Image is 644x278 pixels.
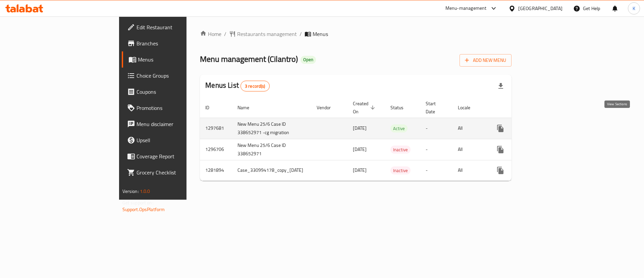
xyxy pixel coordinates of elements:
[390,166,411,174] div: Inactive
[122,68,227,84] a: Choice Groups
[452,160,487,181] td: All
[452,118,487,139] td: All
[353,100,377,116] span: Created On
[200,97,562,181] table: enhanced table
[140,187,150,196] span: 1.0.0
[237,104,258,112] span: Name
[458,104,479,112] span: Locale
[445,4,487,12] div: Menu-management
[487,97,562,118] th: Actions
[313,30,328,38] span: Menus
[426,100,444,116] span: Start Date
[122,100,227,116] a: Promotions
[420,160,452,181] td: -
[353,124,367,132] span: [DATE]
[237,30,297,38] span: Restaurants management
[353,166,367,174] span: [DATE]
[508,162,525,178] button: Change Status
[301,56,316,64] div: Open
[508,120,525,136] button: Change Status
[122,187,139,196] span: Version:
[508,142,525,158] button: Change Status
[122,19,227,35] a: Edit Restaurant
[492,120,508,136] button: more
[122,205,165,214] a: Support.OpsPlatform
[122,132,227,148] a: Upsell
[420,139,452,160] td: -
[137,152,221,160] span: Coverage Report
[137,39,221,47] span: Branches
[232,118,311,139] td: New Menu 25/6 Case ID 338652971 -cg migration
[493,78,509,94] div: Export file
[122,116,227,132] a: Menu disclaimer
[122,84,227,100] a: Coupons
[300,30,302,38] li: /
[240,81,270,91] div: Total records count
[460,54,512,67] button: Add New Menu
[137,136,221,144] span: Upsell
[137,23,221,31] span: Edit Restaurant
[390,125,408,132] span: Active
[122,198,153,207] span: Get support on:
[229,30,297,38] a: Restaurants management
[138,55,221,64] span: Menus
[122,148,227,164] a: Coverage Report
[137,168,221,176] span: Grocery Checklist
[390,146,411,154] span: Inactive
[301,57,316,63] span: Open
[390,167,411,174] span: Inactive
[241,83,269,89] span: 3 record(s)
[137,120,221,128] span: Menu disclaimer
[122,164,227,181] a: Grocery Checklist
[137,88,221,96] span: Coupons
[390,146,411,154] div: Inactive
[518,5,562,12] div: [GEOGRAPHIC_DATA]
[200,51,298,67] span: Menu management ( Cilantro )
[137,104,221,112] span: Promotions
[492,142,508,158] button: more
[420,118,452,139] td: -
[633,5,635,12] span: K
[465,56,506,65] span: Add New Menu
[200,30,512,38] nav: breadcrumb
[122,35,227,51] a: Branches
[390,104,412,112] span: Status
[452,139,487,160] td: All
[492,162,508,178] button: more
[122,51,227,68] a: Menus
[317,104,339,112] span: Vendor
[137,72,221,80] span: Choice Groups
[205,104,218,112] span: ID
[353,145,367,154] span: [DATE]
[205,80,269,91] h2: Menus List
[232,160,311,181] td: Case_330994178_copy_[DATE]
[232,139,311,160] td: New Menu 25/6 Case ID 338652971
